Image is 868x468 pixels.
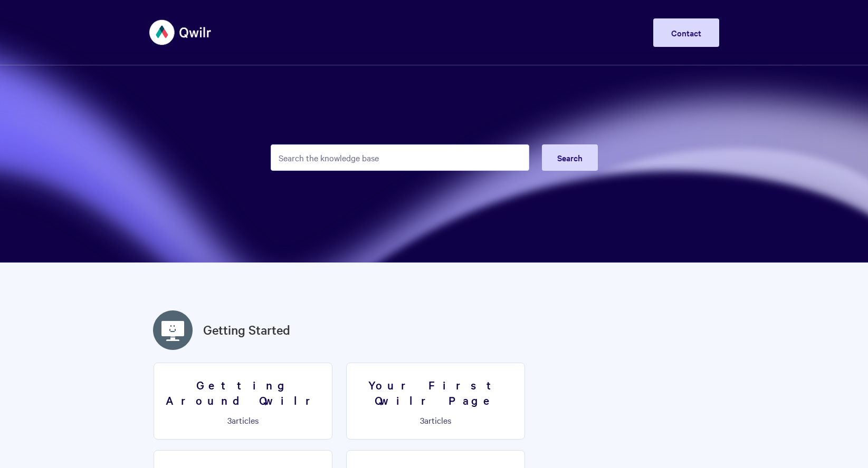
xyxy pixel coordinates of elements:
img: Qwilr Help Center [149,13,212,52]
input: Search the knowledge base [271,144,529,171]
p: articles [353,415,518,425]
span: 3 [227,414,232,426]
a: Getting Around Qwilr 3articles [154,363,332,440]
span: Search [557,152,583,163]
a: Your First Qwilr Page 3articles [346,363,525,440]
h3: Getting Around Qwilr [160,377,326,407]
p: articles [160,415,326,425]
span: 3 [420,414,424,426]
a: Getting Started [203,320,290,339]
a: Contact [653,18,719,47]
button: Search [542,144,598,171]
h3: Your First Qwilr Page [353,377,518,407]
